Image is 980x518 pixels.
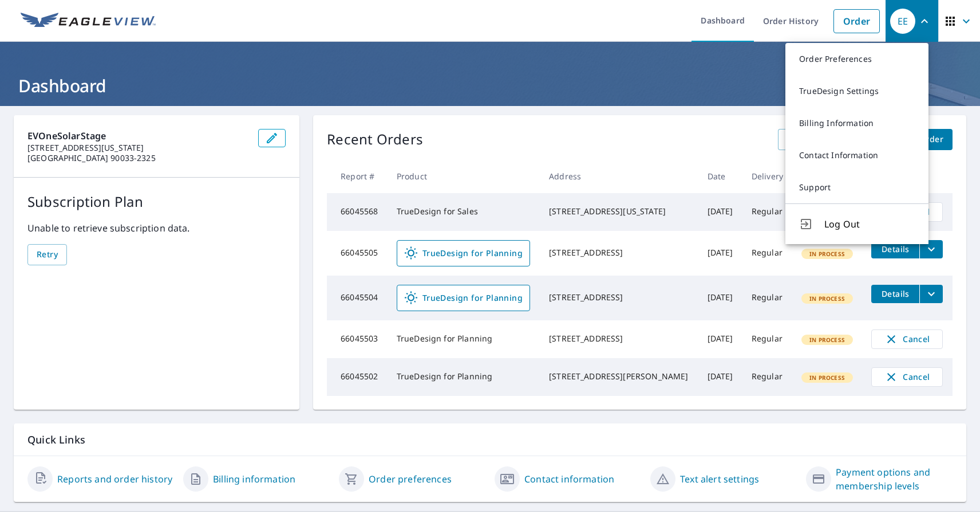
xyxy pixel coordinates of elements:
[883,370,931,384] span: Cancel
[785,139,928,171] a: Contact Information
[388,159,540,193] th: Product
[397,240,530,266] a: TrueDesign for Planning
[742,159,793,193] th: Delivery
[404,291,523,305] span: TrueDesign for Planning
[27,244,67,265] button: Retry
[883,332,931,346] span: Cancel
[833,9,880,33] a: Order
[824,217,915,231] span: Log Out
[919,285,943,303] button: filesDropdownBtn-66045504
[785,171,928,203] a: Support
[404,246,523,260] span: TrueDesign for Planning
[327,358,388,396] td: 66045502
[327,129,423,150] p: Recent Orders
[680,472,759,486] a: Text alert settings
[742,276,793,320] td: Regular
[742,231,793,276] td: Regular
[785,107,928,139] a: Billing Information
[785,203,928,244] button: Log Out
[524,472,614,486] a: Contact information
[388,358,540,396] td: TrueDesign for Planning
[698,358,742,396] td: [DATE]
[803,336,852,344] span: In Process
[21,13,156,30] img: EV Logo
[27,153,249,163] p: [GEOGRAPHIC_DATA] 90033-2325
[549,292,689,303] div: [STREET_ADDRESS]
[778,129,859,150] a: View All Orders
[878,288,912,299] span: Details
[327,193,388,231] td: 66045568
[327,320,388,358] td: 66045503
[785,43,928,75] a: Order Preferences
[698,276,742,320] td: [DATE]
[698,320,742,358] td: [DATE]
[871,367,943,387] button: Cancel
[742,358,793,396] td: Regular
[871,240,919,258] button: detailsBtn-66045505
[369,472,452,486] a: Order preferences
[397,285,530,311] a: TrueDesign for Planning
[388,193,540,231] td: TrueDesign for Sales
[14,74,966,97] h1: Dashboard
[890,9,915,34] div: EE
[698,231,742,276] td: [DATE]
[698,159,742,193] th: Date
[785,75,928,107] a: TrueDesign Settings
[37,248,58,262] span: Retry
[871,329,943,349] button: Cancel
[698,193,742,231] td: [DATE]
[27,143,249,153] p: [STREET_ADDRESS][US_STATE]
[742,320,793,358] td: Regular
[803,295,852,303] span: In Process
[327,159,388,193] th: Report #
[871,285,919,303] button: detailsBtn-66045504
[878,244,912,254] span: Details
[57,472,172,486] a: Reports and order history
[27,433,953,447] p: Quick Links
[27,191,286,212] p: Subscription Plan
[27,129,249,143] p: EVOneSolarStage
[549,371,689,382] div: [STREET_ADDRESS][PERSON_NAME]
[836,465,953,493] a: Payment options and membership levels
[919,240,943,258] button: filesDropdownBtn-66045505
[549,247,689,258] div: [STREET_ADDRESS]
[549,333,689,344] div: [STREET_ADDRESS]
[327,231,388,276] td: 66045505
[327,276,388,320] td: 66045504
[213,472,295,486] a: Billing information
[27,221,286,235] p: Unable to retrieve subscription data.
[803,250,852,258] span: In Process
[549,206,689,217] div: [STREET_ADDRESS][US_STATE]
[388,320,540,358] td: TrueDesign for Planning
[803,374,852,382] span: In Process
[540,159,698,193] th: Address
[742,193,793,231] td: Regular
